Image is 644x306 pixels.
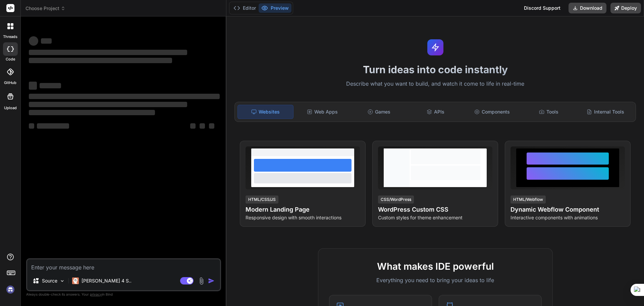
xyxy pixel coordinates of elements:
div: Tools [521,105,577,119]
p: Source [42,277,57,284]
p: Interactive components with animations [511,214,625,221]
h1: Turn ideas into code instantly [230,63,640,76]
span: ‌ [29,94,220,99]
img: icon [208,277,215,284]
span: ‌ [200,123,205,129]
span: ‌ [41,38,52,44]
p: Responsive design with smooth interactions [246,214,360,221]
p: Always double-check its answers. Your in Bind [26,291,221,298]
img: attachment [198,277,205,285]
label: GitHub [4,80,16,86]
div: CSS/WordPress [378,195,414,204]
img: Claude 4 Sonnet [72,277,79,284]
div: Games [352,105,407,119]
span: ‌ [29,36,38,46]
p: Custom styles for theme enhancement [378,214,492,221]
span: ‌ [29,123,34,129]
span: ‌ [209,123,214,129]
p: [PERSON_NAME] 4 S.. [82,277,131,284]
span: ‌ [29,50,187,55]
button: Editor [231,3,259,13]
p: Everything you need to bring your ideas to life [329,276,542,284]
label: Upload [4,105,17,111]
img: Pick Models [59,278,65,284]
span: ‌ [190,123,196,129]
div: HTML/CSS/JS [246,195,278,204]
span: ‌ [37,123,69,129]
div: Web Apps [295,105,350,119]
h4: Modern Landing Page [246,205,360,214]
span: ‌ [29,58,172,63]
span: privacy [90,292,102,296]
h4: WordPress Custom CSS [378,205,492,214]
span: ‌ [29,82,37,90]
button: Download [569,3,606,13]
span: ‌ [40,83,61,88]
label: threads [3,34,17,40]
div: APIs [408,105,463,119]
span: ‌ [29,102,187,107]
div: Websites [237,105,293,119]
div: Discord Support [520,3,565,13]
button: Preview [259,3,291,13]
h4: Dynamic Webflow Component [511,205,625,214]
div: Components [465,105,520,119]
div: HTML/Webflow [511,195,546,204]
p: Describe what you want to build, and watch it come to life in real-time [230,80,640,88]
span: Choose Project [25,5,65,12]
button: Deploy [610,3,641,13]
label: code [6,56,15,62]
img: signin [5,284,16,295]
div: Internal Tools [578,105,633,119]
span: ‌ [29,110,155,115]
h2: What makes IDE powerful [329,259,542,273]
